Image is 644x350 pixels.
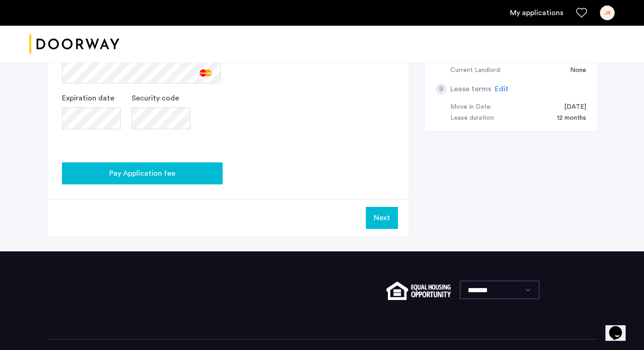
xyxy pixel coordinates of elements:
[605,313,635,341] iframe: chat widget
[548,113,586,124] div: 12 months
[62,93,114,104] label: Expiration date
[366,207,398,229] button: Next
[29,27,119,61] img: logo
[600,6,615,20] div: JR
[450,65,501,76] div: Current Landlord:
[450,83,491,94] h5: Lease terms
[460,281,539,299] select: Language select
[109,168,175,179] span: Pay Application fee
[510,7,563,18] a: My application
[450,113,495,124] div: Lease duration:
[62,162,223,184] button: button
[576,7,587,18] a: Favorites
[450,102,492,113] div: Move in Date:
[555,102,586,113] div: 10/20/2025
[436,83,447,94] div: 9
[561,65,586,76] div: None
[29,27,119,61] a: Cazamio logo
[495,85,509,93] span: Edit
[132,93,179,104] label: Security code
[386,282,450,300] img: equal-housing.png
